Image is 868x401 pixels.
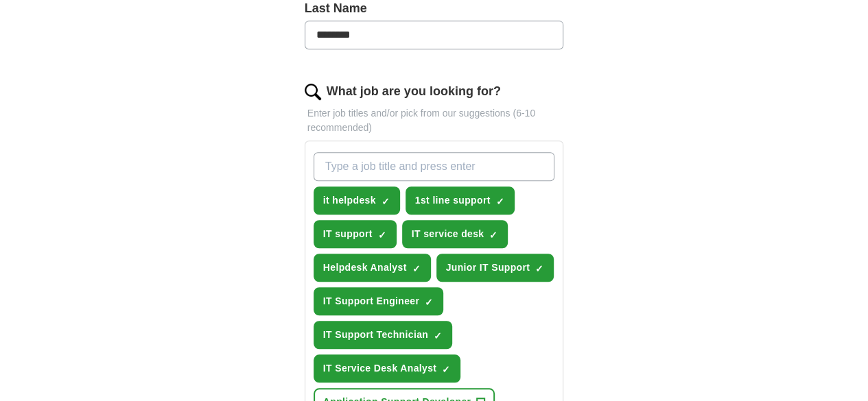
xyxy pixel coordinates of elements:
label: What job are you looking for? [327,82,501,101]
span: 1st line support [415,193,491,208]
button: Helpdesk Analyst✓ [314,254,431,282]
button: IT Service Desk Analyst✓ [314,354,461,382]
span: ✓ [489,230,497,241]
img: search.png [305,84,321,100]
input: Type a job title and press enter [314,152,555,181]
span: ✓ [412,263,421,274]
span: Helpdesk Analyst [323,260,407,275]
span: ✓ [434,330,442,341]
span: IT support [323,227,373,241]
span: ✓ [496,196,504,207]
span: ✓ [425,297,433,308]
span: ✓ [442,364,450,375]
span: Junior IT Support [446,260,530,275]
button: IT support✓ [314,220,397,248]
span: ✓ [382,196,390,207]
span: IT Support Engineer [323,294,419,308]
button: IT service desk✓ [402,220,508,248]
button: IT Support Technician✓ [314,321,452,349]
span: ✓ [535,263,543,274]
button: IT Support Engineer✓ [314,287,443,315]
span: ✓ [378,230,386,241]
button: it helpdesk✓ [314,186,400,215]
span: IT Service Desk Analyst [323,361,437,376]
span: it helpdesk [323,193,376,208]
button: 1st line support✓ [406,186,515,215]
span: IT Support Technician [323,328,428,342]
span: IT service desk [412,227,484,241]
button: Junior IT Support✓ [436,254,554,282]
p: Enter job titles and/or pick from our suggestions (6-10 recommended) [305,106,564,135]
